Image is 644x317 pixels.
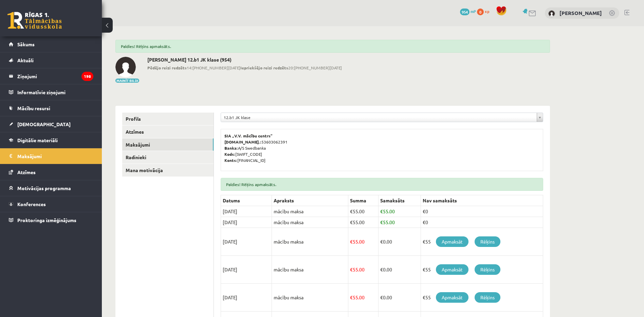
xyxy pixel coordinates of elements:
a: Informatīvie ziņojumi [9,84,93,100]
th: Nav samaksāts [421,195,543,206]
td: mācību maksa [272,206,348,217]
span: Digitālie materiāli [17,137,58,143]
p: 53603062391 A/S Swedbanka [SWIFT_CODE] [FINANCIAL_ID] [224,133,539,163]
h2: [PERSON_NAME] 12.b1 JK klase (954) [147,57,342,63]
img: Aleksejs Judins [548,10,555,17]
span: 12.b1 JK klase [224,113,534,122]
td: [DATE] [221,256,272,284]
td: [DATE] [221,228,272,256]
td: €0 [421,206,543,217]
a: Atzīmes [122,126,214,138]
td: €0 [421,217,543,228]
a: [DEMOGRAPHIC_DATA] [9,116,93,132]
a: 12.b1 JK klase [221,113,543,122]
legend: Informatīvie ziņojumi [17,84,93,100]
span: 0 [477,9,484,15]
a: Digitālie materiāli [9,132,93,148]
td: [DATE] [221,217,272,228]
a: Rēķins [475,236,500,247]
td: 0.00 [378,284,421,312]
b: Konts: [224,157,237,163]
span: [DEMOGRAPHIC_DATA] [17,121,71,127]
span: € [380,219,383,225]
span: Sākums [17,41,35,47]
button: Mainīt bildi [115,79,139,83]
a: Ziņojumi198 [9,68,93,84]
td: €55 [421,284,543,312]
span: 954 [460,9,470,15]
a: Profils [122,113,214,125]
td: 55.00 [348,217,379,228]
td: mācību maksa [272,256,348,284]
span: € [380,266,383,272]
td: 55.00 [378,217,421,228]
b: [DOMAIN_NAME].: [224,139,261,145]
a: Rēķins [475,264,500,275]
td: [DATE] [221,206,272,217]
span: Aktuāli [17,57,34,63]
span: € [350,294,353,300]
a: Konferences [9,196,93,212]
td: €55 [421,256,543,284]
a: Apmaksāt [436,264,468,275]
legend: Maksājumi [17,148,93,164]
img: Aleksejs Judins [115,57,136,77]
span: Motivācijas programma [17,185,71,191]
a: Proktoringa izmēģinājums [9,212,93,228]
a: Rēķins [475,292,500,303]
a: Atzīmes [9,164,93,180]
th: Samaksāts [378,195,421,206]
td: 55.00 [348,228,379,256]
span: € [350,219,353,225]
a: Mācību resursi [9,100,93,116]
legend: Ziņojumi [17,68,93,84]
a: Sākums [9,36,93,52]
b: Iepriekšējo reizi redzēts [240,65,288,70]
span: Mācību resursi [17,105,50,111]
td: 0.00 [378,256,421,284]
a: 0 xp [477,9,493,14]
b: SIA „V.V. mācību centrs” [224,133,273,138]
td: 55.00 [378,206,421,217]
b: Kods: [224,151,235,157]
a: Mana motivācija [122,164,214,177]
td: 55.00 [348,256,379,284]
th: Summa [348,195,379,206]
span: € [380,238,383,245]
td: 0.00 [378,228,421,256]
a: Aktuāli [9,52,93,68]
a: 954 mP [460,9,476,14]
span: mP [471,9,476,14]
td: 55.00 [348,206,379,217]
span: xp [485,9,489,14]
a: Apmaksāt [436,236,468,247]
b: Banka: [224,145,238,151]
b: Pēdējo reizi redzēts [147,65,187,70]
th: Apraksts [272,195,348,206]
span: € [350,208,353,214]
div: Paldies! Rēķins apmaksāts. [115,40,550,53]
span: Proktoringa izmēģinājums [17,217,76,223]
a: Rīgas 1. Tālmācības vidusskola [7,12,62,29]
td: mācību maksa [272,228,348,256]
a: [PERSON_NAME] [559,10,602,16]
th: Datums [221,195,272,206]
span: Atzīmes [17,169,36,175]
span: 14:[PHONE_NUMBER][DATE] 20:[PHONE_NUMBER][DATE] [147,65,342,71]
span: € [380,294,383,300]
span: Konferences [17,201,46,207]
div: Paldies! Rēķins apmaksāts. [221,178,543,191]
td: 55.00 [348,284,379,312]
a: Maksājumi [9,148,93,164]
td: mācību maksa [272,217,348,228]
span: € [350,266,353,272]
a: Maksājumi [122,138,214,151]
a: Apmaksāt [436,292,468,303]
a: Motivācijas programma [9,180,93,196]
span: € [350,238,353,245]
span: € [380,208,383,214]
i: 198 [81,72,93,81]
a: Radinieki [122,151,214,164]
td: [DATE] [221,284,272,312]
td: €55 [421,228,543,256]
